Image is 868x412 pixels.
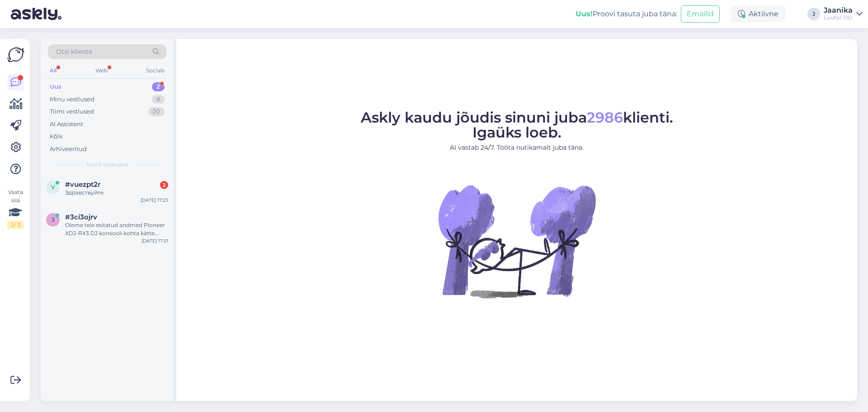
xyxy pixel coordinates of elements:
span: Askly kaudu jõudis sinuni juba klienti. Igaüks loeb. [361,109,673,141]
div: Arhiveeritud [50,145,87,154]
a: JaanikaLuutar OÜ [824,7,863,21]
div: Uus [50,82,61,91]
div: Luutar OÜ [824,14,853,21]
img: No Chat active [435,160,598,322]
b: Uus! [576,9,593,18]
div: 2 / 3 [7,221,24,229]
div: Web [94,65,109,76]
p: AI vastab 24/7. Tööta nutikamalt juba täna. [361,143,673,152]
span: #3ci3ojrv [65,213,97,221]
div: Socials [144,65,166,76]
div: AI Assistent [50,120,83,129]
div: Здравствуйте [65,189,168,197]
div: [DATE] 17:23 [141,197,168,204]
div: Vaata siia [7,188,24,229]
div: 20 [148,107,165,116]
div: Proovi tasuta juba täna: [576,9,677,19]
span: Uued vestlused [86,161,128,169]
div: Jaanika [824,7,853,14]
div: Aktiivne [731,6,786,22]
span: Otsi kliente [56,47,92,57]
div: 2 [152,82,165,91]
div: [DATE] 17:21 [142,237,168,244]
div: J [807,8,820,20]
div: Minu vestlused [50,95,94,104]
div: Tiimi vestlused [50,107,94,116]
span: 2986 [587,109,623,126]
div: All [48,65,58,76]
div: Kõik [50,132,63,141]
span: v [51,184,55,190]
div: Oleme teie esitatud andmed Pioneer XDJ-RX3 DJ konsooli kohta kätte saanud. Edastame selle info me... [65,221,168,237]
img: Askly Logo [7,46,24,63]
span: #vuezpt2r [65,180,100,189]
span: 3 [52,216,55,223]
button: Emailid [681,5,720,23]
div: 8 [152,95,165,104]
div: 2 [160,181,168,189]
